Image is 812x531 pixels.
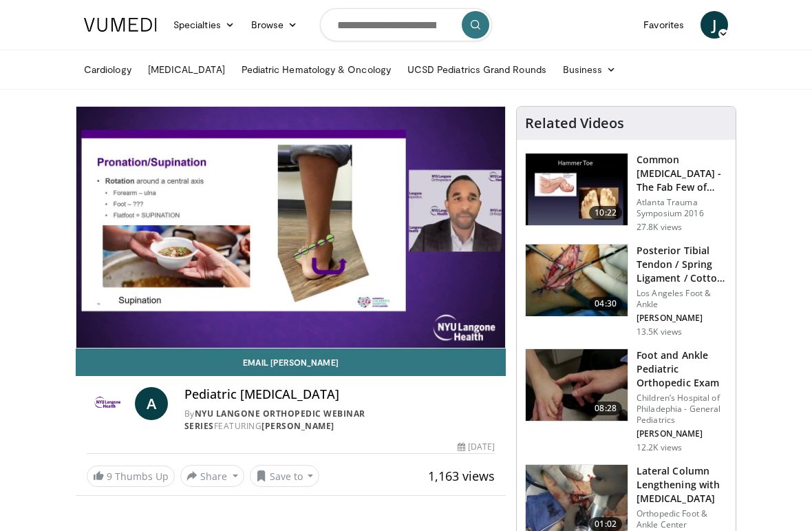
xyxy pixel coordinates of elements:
a: 08:28 Foot and Ankle Pediatric Orthopedic Exam Children’s Hospital of Philadephia - General Pedia... [525,348,727,453]
a: UCSD Pediatrics Grand Rounds [399,56,555,83]
img: a1f7088d-36b4-440d-94a7-5073d8375fe0.150x105_q85_crop-smart_upscale.jpg [526,349,628,421]
a: 04:30 Posterior Tibial Tendon / Spring Ligament / Cotton [MEDICAL_DATA] PTTD Fl… Los Angeles Foot... [525,244,727,337]
img: NYU Langone Orthopedic Webinar Series [87,387,129,420]
a: 9 Thumbs Up [87,466,175,487]
p: Atlanta Trauma Symposium 2016 [637,197,727,219]
span: 9 [107,470,112,483]
h3: Lateral Column Lengthening with [MEDICAL_DATA] [637,464,727,506]
p: 13.5K views [637,326,682,337]
button: Save to [250,465,320,487]
p: [PERSON_NAME] [637,313,727,324]
a: Email [PERSON_NAME] [76,348,506,376]
p: [PERSON_NAME] [637,428,727,439]
img: 4559c471-f09d-4bda-8b3b-c296350a5489.150x105_q85_crop-smart_upscale.jpg [526,154,628,225]
video-js: Video Player [76,107,505,348]
a: J [701,11,728,39]
a: Specialties [165,11,243,39]
a: Browse [243,11,306,39]
a: Pediatric Hematology & Oncology [233,56,399,83]
span: 10:22 [589,206,622,220]
span: 08:28 [589,402,622,415]
h3: Posterior Tibial Tendon / Spring Ligament / Cotton [MEDICAL_DATA] PTTD Fl… [637,244,727,285]
h3: Foot and Ankle Pediatric Orthopedic Exam [637,348,727,390]
span: 1,163 views [428,468,495,484]
a: NYU Langone Orthopedic Webinar Series [184,408,365,432]
p: Los Angeles Foot & Ankle [637,288,727,310]
a: [PERSON_NAME] [261,420,334,432]
h3: Common [MEDICAL_DATA] - The Fab Few of Foot and Ankle [637,153,727,194]
p: Children’s Hospital of Philadephia - General Pediatrics [637,393,727,426]
p: 12.2K views [637,442,682,453]
span: 01:02 [589,517,622,531]
p: 27.8K views [637,222,682,233]
span: 04:30 [589,297,622,311]
img: 31d347b7-8cdb-4553-8407-4692467e4576.150x105_q85_crop-smart_upscale.jpg [526,244,628,316]
a: [MEDICAL_DATA] [140,56,233,83]
a: Business [555,56,625,83]
h4: Related Videos [525,115,624,132]
a: Cardiology [76,56,140,83]
a: A [135,387,168,420]
div: [DATE] [458,441,495,453]
h4: Pediatric [MEDICAL_DATA] [184,387,495,402]
a: 10:22 Common [MEDICAL_DATA] - The Fab Few of Foot and Ankle Atlanta Trauma Symposium 2016 27.8K v... [525,153,727,233]
button: Share [180,465,244,487]
p: Orthopedic Foot & Ankle Center [637,508,727,530]
img: VuMedi Logo [84,18,157,32]
a: Favorites [635,11,692,39]
div: By FEATURING [184,408,495,433]
input: Search topics, interventions [320,8,492,41]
